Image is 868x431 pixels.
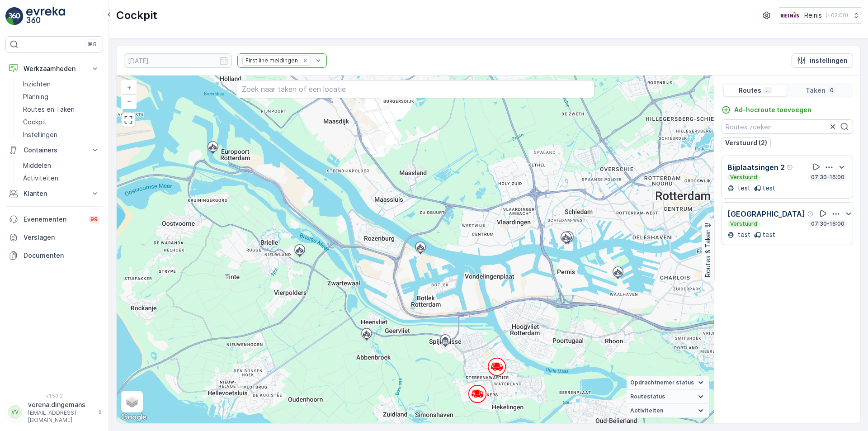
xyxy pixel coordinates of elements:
[119,412,149,423] img: Google
[24,233,99,242] p: Verslagen
[779,10,801,20] img: Reinis-Logo-Vrijstaand_Tekengebied-1-copy2_aBO4n7j.png
[23,92,48,101] p: Planning
[122,81,136,95] a: In zoomen
[630,393,665,400] span: Routestatus
[765,87,771,94] p: ...
[19,103,103,116] a: Routes en Taken
[792,53,853,68] button: instellingen
[8,405,22,419] div: VV
[630,407,663,414] span: Activiteiten
[24,64,85,73] p: Werkzaamheden
[703,229,712,277] p: Routes & Taken
[90,216,98,223] p: 99
[24,189,85,198] p: Klanten
[734,105,811,114] p: Ad-hocroute toevoegen
[826,12,848,19] p: ( +02:00 )
[88,41,97,48] p: ⌘B
[5,393,103,398] span: v 1.50.2
[727,162,785,173] p: Bijplaatsingen 2
[787,164,794,171] div: help tooltippictogram
[19,116,103,128] a: Cockpit
[5,141,103,159] button: Containers
[725,138,767,147] p: Verstuurd (2)
[24,146,85,155] p: Containers
[722,137,771,148] button: Verstuurd (2)
[630,379,694,386] span: Opdrachtnemer status
[804,11,822,20] p: Reinis
[236,80,594,98] input: Zoek naar taken of een locatie
[28,400,93,409] p: verena.dingemans
[736,184,750,193] p: test
[19,159,103,172] a: Middelen
[23,174,58,183] p: Activiteiten
[19,78,103,90] a: Inzichten
[722,119,853,134] input: Routes zoeken
[739,86,761,95] p: Routes
[810,56,848,65] p: instellingen
[5,246,103,265] a: Documenten
[729,174,758,181] p: Verstuurd
[627,376,709,390] summary: Opdrachtnemer status
[5,228,103,246] a: Verslagen
[24,251,99,260] p: Documenten
[736,230,750,239] p: test
[5,185,103,203] button: Klanten
[5,7,24,25] img: logo
[810,174,845,181] p: 07:30-16:00
[729,220,758,227] p: Verstuurd
[627,390,709,404] summary: Routestatus
[26,7,65,25] img: logo_light-DOdMpM7g.png
[727,208,805,219] p: [GEOGRAPHIC_DATA]
[807,210,814,218] div: help tooltippictogram
[763,230,775,239] p: test
[763,184,775,193] p: test
[127,97,132,105] span: −
[627,404,709,418] summary: Activiteiten
[23,105,75,114] p: Routes en Taken
[24,215,83,224] p: Evenementen
[23,118,47,127] p: Cockpit
[19,128,103,141] a: Instellingen
[116,8,157,23] p: Cockpit
[124,53,232,68] input: dd/mm/yyyy
[23,161,51,170] p: Middelen
[5,60,103,78] button: Werkzaamheden
[19,90,103,103] a: Planning
[806,86,826,95] p: Taken
[829,87,835,94] p: 0
[722,105,811,114] a: Ad-hocroute toevoegen
[779,7,861,24] button: Reinis(+02:00)
[127,84,131,91] span: +
[23,80,51,89] p: Inzichten
[122,95,136,108] a: Uitzoomen
[28,409,93,424] p: [EMAIL_ADDRESS][DOMAIN_NAME]
[5,400,103,424] button: VVverena.dingemans[EMAIL_ADDRESS][DOMAIN_NAME]
[23,130,57,139] p: Instellingen
[19,172,103,185] a: Activiteiten
[122,392,142,412] a: Layers
[810,220,845,227] p: 07:30-16:00
[119,412,149,423] a: Dit gebied openen in Google Maps (er wordt een nieuw venster geopend)
[5,210,103,228] a: Evenementen99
